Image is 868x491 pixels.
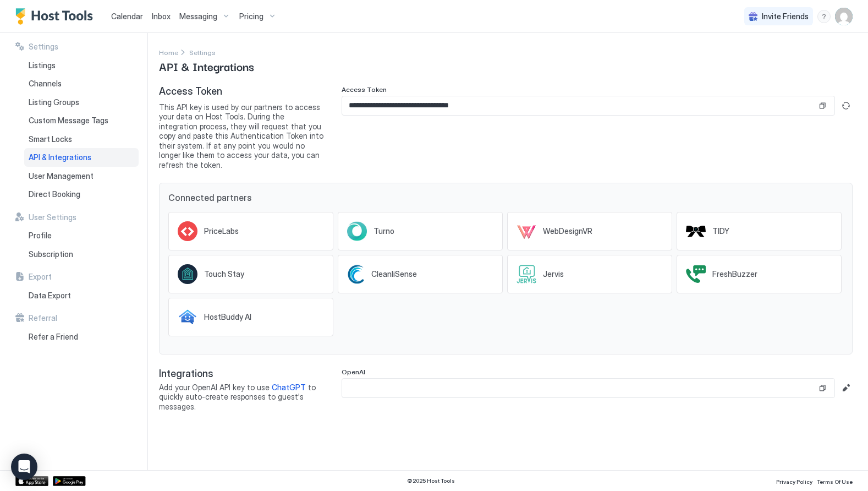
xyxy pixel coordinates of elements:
[712,226,729,236] span: TIDY
[29,79,62,89] span: Channels
[15,476,48,486] a: App Store
[179,12,217,21] span: Messaging
[839,99,853,112] button: Generate new token
[776,478,812,485] span: Privacy Policy
[29,97,79,107] span: Listing Groups
[29,313,57,323] span: Referral
[24,328,139,346] a: Refer a Friend
[239,12,263,21] span: Pricing
[342,85,387,94] span: Access Token
[835,8,853,25] div: User profile
[29,212,76,222] span: User Settings
[543,226,592,236] span: WebDesignVR
[817,478,853,485] span: Terms Of Use
[338,212,503,250] a: Turno
[204,269,244,279] span: Touch Stay
[29,116,108,126] span: Custom Message Tags
[839,381,853,395] button: Edit
[776,475,812,487] a: Privacy Policy
[24,226,139,245] a: Profile
[204,312,251,322] span: HostBuddy AI
[189,46,216,58] div: Breadcrumb
[24,185,139,204] a: Direct Booking
[159,46,178,58] a: Home
[543,269,564,279] span: Jervis
[189,48,216,57] span: Settings
[159,46,178,58] div: Breadcrumb
[29,332,78,342] span: Refer a Friend
[29,171,94,181] span: User Management
[159,85,324,98] span: Access Token
[712,269,757,279] span: FreshBuzzer
[24,56,139,75] a: Listings
[371,269,417,279] span: CleanliSense
[15,8,98,25] a: Host Tools Logo
[817,100,828,111] button: Copy
[29,231,52,241] span: Profile
[677,212,842,250] a: TIDY
[159,102,324,170] span: This API key is used by our partners to access your data on Host Tools. During the integration pr...
[168,212,333,250] a: PriceLabs
[159,368,324,380] span: Integrations
[507,255,672,293] a: Jervis
[507,212,672,250] a: WebDesignVR
[762,12,809,21] span: Invite Friends
[29,249,73,259] span: Subscription
[168,192,843,203] span: Connected partners
[29,272,52,282] span: Export
[817,475,853,487] a: Terms Of Use
[53,476,86,486] a: Google Play Store
[29,42,58,52] span: Settings
[168,298,333,336] a: HostBuddy AI
[373,226,394,236] span: Turno
[204,226,239,236] span: PriceLabs
[152,10,171,22] a: Inbox
[111,10,143,22] a: Calendar
[342,96,817,115] input: Input Field
[24,286,139,305] a: Data Export
[338,255,503,293] a: CleanliSense
[159,383,324,412] span: Add your OpenAI API key to use to quickly auto-create responses to guest's messages.
[189,46,216,58] a: Settings
[24,245,139,264] a: Subscription
[817,383,828,394] button: Copy
[111,12,143,21] span: Calendar
[817,10,831,23] div: menu
[24,148,139,167] a: API & Integrations
[168,255,333,293] a: Touch Stay
[342,368,365,376] span: OpenAI
[29,134,72,144] span: Smart Locks
[24,74,139,93] a: Channels
[342,379,817,397] input: Input Field
[159,48,178,57] span: Home
[407,477,455,484] span: © 2025 Host Tools
[11,454,37,480] div: Open Intercom Messenger
[152,12,171,21] span: Inbox
[677,255,842,293] a: FreshBuzzer
[24,111,139,130] a: Custom Message Tags
[24,93,139,112] a: Listing Groups
[29,152,91,162] span: API & Integrations
[272,383,306,392] a: ChatGPT
[24,130,139,149] a: Smart Locks
[29,291,71,301] span: Data Export
[24,167,139,186] a: User Management
[159,58,254,74] span: API & Integrations
[29,61,56,70] span: Listings
[29,189,80,199] span: Direct Booking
